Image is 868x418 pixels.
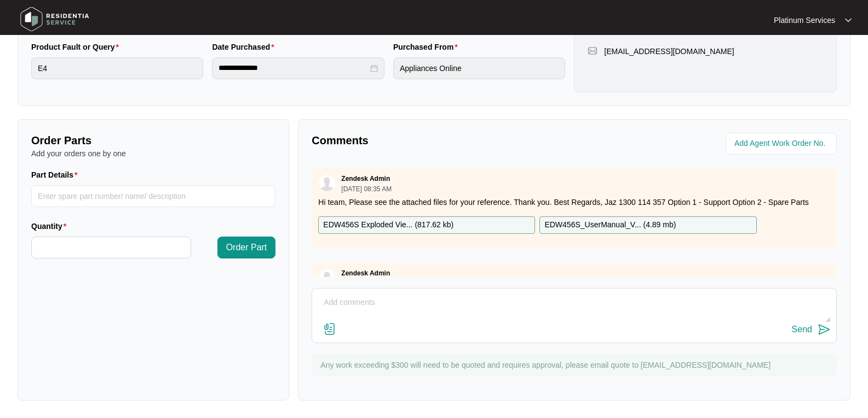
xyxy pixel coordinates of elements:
p: Platinum Services [774,15,835,26]
label: Date Purchased [212,42,278,52]
input: Part Details [31,185,275,207]
input: Date Purchased [219,62,367,74]
input: Product Fault or Query [31,57,203,79]
input: Purchased From [393,57,565,79]
button: Order Part [217,237,276,258]
p: [EMAIL_ADDRESS][DOMAIN_NAME] [604,46,734,57]
input: Add Agent Work Order No. [734,137,830,150]
img: file-attachment-doc.svg [323,322,336,335]
label: Product Fault or Query [31,42,123,52]
img: residentia service logo [16,3,93,36]
span: Order Part [226,241,267,254]
p: Zendesk Admin [341,269,390,278]
p: Any work exceeding $300 will need to be quoted and requires approval, please email quote to [EMAI... [320,360,831,370]
button: Send [792,322,831,337]
p: Add your orders one by one [31,148,275,159]
p: Order Parts [31,133,275,148]
img: send-icon.svg [818,323,831,336]
img: dropdown arrow [845,17,852,23]
label: Quantity [31,221,71,232]
div: Send [792,325,812,334]
p: [DATE] 08:35 AM [341,186,392,192]
label: Part Details [31,169,82,180]
img: map-pin [588,46,597,56]
p: Zendesk Admin [341,174,390,183]
img: user.svg [319,175,335,191]
p: Comments [312,133,566,148]
img: user.svg [319,269,335,286]
p: EDW456S Exploded Vie... ( 817.62 kb ) [323,219,453,231]
p: Hi team, Please see the attached files for your reference. Thank you. Best Regards, Jaz 1300 114 ... [318,197,830,208]
p: EDW456S_UserManual_V... ( 4.89 mb ) [544,219,676,231]
label: Purchased From [393,42,462,52]
input: Quantity [32,237,191,258]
